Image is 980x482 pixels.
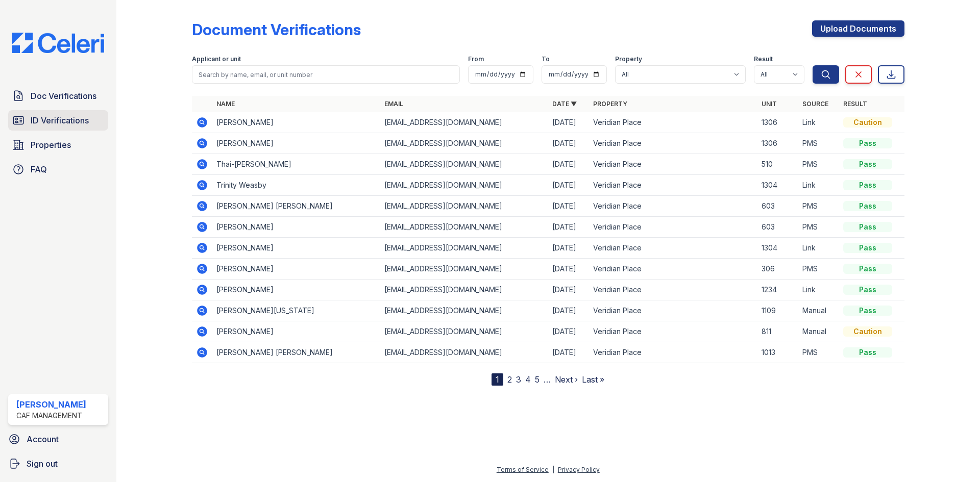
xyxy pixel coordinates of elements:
[589,280,757,300] td: Veridian Place
[4,429,112,449] a: Account
[812,20,904,37] a: Upload Documents
[380,196,548,217] td: [EMAIL_ADDRESS][DOMAIN_NAME]
[212,217,380,238] td: [PERSON_NAME]
[212,133,380,154] td: [PERSON_NAME]
[380,259,548,280] td: [EMAIL_ADDRESS][DOMAIN_NAME]
[589,300,757,321] td: Veridian Place
[380,300,548,321] td: [EMAIL_ADDRESS][DOMAIN_NAME]
[212,321,380,342] td: [PERSON_NAME]
[548,259,589,280] td: [DATE]
[192,20,361,39] div: Document Verifications
[380,217,548,238] td: [EMAIL_ADDRESS][DOMAIN_NAME]
[798,259,839,280] td: PMS
[757,217,798,238] td: 603
[548,300,589,321] td: [DATE]
[27,433,59,445] span: Account
[16,411,86,421] div: CAF Management
[843,326,892,337] div: Caution
[548,175,589,196] td: [DATE]
[27,458,58,470] span: Sign out
[380,342,548,363] td: [EMAIL_ADDRESS][DOMAIN_NAME]
[798,154,839,175] td: PMS
[798,300,839,321] td: Manual
[4,453,112,474] a: Sign out
[192,65,460,84] input: Search by name, email, or unit number
[212,238,380,259] td: [PERSON_NAME]
[589,259,757,280] td: Veridian Place
[216,100,235,108] a: Name
[552,466,554,473] div: |
[535,374,540,385] a: 5
[468,55,484,63] label: From
[548,154,589,175] td: [DATE]
[507,374,512,385] a: 2
[757,133,798,154] td: 1306
[525,374,531,385] a: 4
[757,175,798,196] td: 1304
[615,55,642,63] label: Property
[212,300,380,321] td: [PERSON_NAME][US_STATE]
[16,398,86,411] div: [PERSON_NAME]
[589,133,757,154] td: Veridian Place
[380,238,548,259] td: [EMAIL_ADDRESS][DOMAIN_NAME]
[798,342,839,363] td: PMS
[212,175,380,196] td: Trinity Weasby
[802,100,828,108] a: Source
[31,90,96,102] span: Doc Verifications
[548,342,589,363] td: [DATE]
[212,259,380,280] td: [PERSON_NAME]
[843,138,892,148] div: Pass
[843,100,867,108] a: Result
[798,238,839,259] td: Link
[548,133,589,154] td: [DATE]
[212,280,380,300] td: [PERSON_NAME]
[380,154,548,175] td: [EMAIL_ADDRESS][DOMAIN_NAME]
[380,175,548,196] td: [EMAIL_ADDRESS][DOMAIN_NAME]
[798,133,839,154] td: PMS
[757,300,798,321] td: 1109
[212,112,380,133] td: [PERSON_NAME]
[754,55,773,63] label: Result
[798,196,839,217] td: PMS
[589,342,757,363] td: Veridian Place
[589,196,757,217] td: Veridian Place
[548,112,589,133] td: [DATE]
[593,100,627,108] a: Property
[843,117,892,128] div: Caution
[843,201,892,211] div: Pass
[497,466,549,473] a: Terms of Service
[843,347,892,358] div: Pass
[843,306,892,316] div: Pass
[757,280,798,300] td: 1234
[516,374,521,385] a: 3
[555,374,578,385] a: Next ›
[31,163,47,175] span: FAQ
[589,217,757,238] td: Veridian Place
[798,112,839,133] td: Link
[380,321,548,342] td: [EMAIL_ADDRESS][DOMAIN_NAME]
[212,342,380,363] td: [PERSON_NAME] [PERSON_NAME]
[192,55,241,63] label: Applicant or unit
[552,100,577,108] a: Date ▼
[542,55,550,63] label: To
[757,342,798,363] td: 1013
[212,196,380,217] td: [PERSON_NAME] [PERSON_NAME]
[757,259,798,280] td: 306
[548,238,589,259] td: [DATE]
[843,264,892,274] div: Pass
[582,374,604,385] a: Last »
[843,243,892,253] div: Pass
[589,175,757,196] td: Veridian Place
[757,112,798,133] td: 1306
[762,100,777,108] a: Unit
[757,196,798,217] td: 603
[380,133,548,154] td: [EMAIL_ADDRESS][DOMAIN_NAME]
[31,139,71,151] span: Properties
[798,217,839,238] td: PMS
[757,154,798,175] td: 510
[798,280,839,300] td: Link
[558,466,600,473] a: Privacy Policy
[843,222,892,232] div: Pass
[589,238,757,259] td: Veridian Place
